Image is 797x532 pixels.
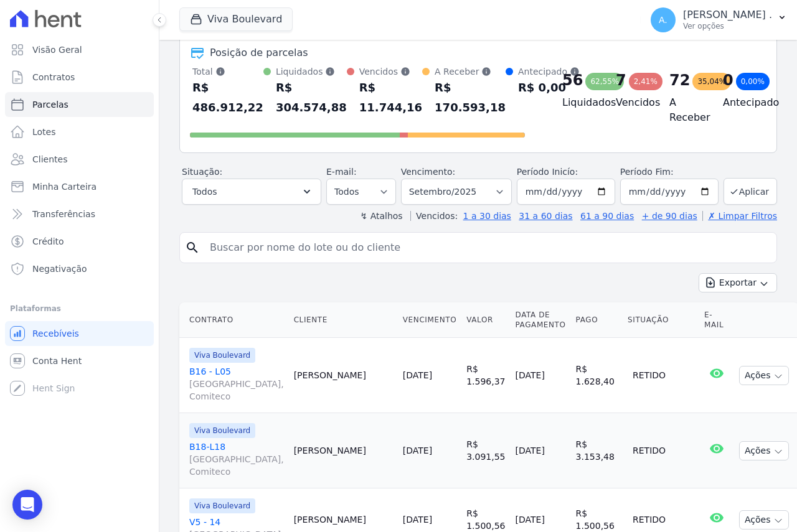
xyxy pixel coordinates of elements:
[659,16,667,24] span: A.
[189,441,284,478] a: B18-L18[GEOGRAPHIC_DATA], Comiteco
[699,273,777,292] button: Exportar
[289,413,398,488] td: [PERSON_NAME]
[519,211,572,221] a: 31 a 60 dias
[5,119,154,144] a: Lotes
[32,98,68,111] span: Parcelas
[32,180,97,193] span: Minha Carteira
[289,338,398,413] td: [PERSON_NAME]
[641,2,797,37] button: A. [PERSON_NAME] . Ver opções
[628,366,671,384] div: Retido
[5,92,154,117] a: Parcelas
[616,95,649,110] h4: Vencidos
[5,147,154,172] a: Clientes
[628,442,671,459] div: Retido
[32,208,95,220] span: Transferências
[32,71,75,83] span: Contratos
[585,73,624,90] div: 62,55%
[398,302,461,338] th: Vencimento
[326,167,357,177] label: E-mail:
[723,95,757,110] h4: Antecipado
[5,321,154,346] a: Recebíveis
[410,211,458,221] label: Vencidos:
[517,167,578,177] label: Período Inicío:
[571,302,623,338] th: Pago
[5,37,154,62] a: Visão Geral
[435,78,506,118] div: R$ 170.593,18
[12,490,42,520] div: Open Intercom Messenger
[699,302,734,338] th: E-mail
[562,70,583,90] div: 56
[739,441,789,460] button: Ações
[623,302,699,338] th: Situação
[669,70,690,90] div: 72
[461,338,510,413] td: R$ 1.596,37
[403,515,432,525] a: [DATE]
[683,9,772,21] p: [PERSON_NAME] .
[461,302,510,338] th: Valor
[276,78,347,118] div: R$ 304.574,88
[179,302,289,338] th: Contrato
[192,65,263,78] div: Total
[32,153,67,166] span: Clientes
[620,166,719,179] label: Período Fim:
[461,413,510,488] td: R$ 3.091,55
[403,370,432,380] a: [DATE]
[692,73,731,90] div: 35,04%
[189,453,284,478] span: [GEOGRAPHIC_DATA], Comiteco
[562,95,596,110] h4: Liquidados
[182,179,321,205] button: Todos
[571,338,623,413] td: R$ 1.628,40
[5,174,154,199] a: Minha Carteira
[182,167,222,177] label: Situação:
[189,498,255,513] span: Viva Boulevard
[202,235,771,260] input: Buscar por nome do lote ou do cliente
[401,167,455,177] label: Vencimento:
[32,263,87,275] span: Negativação
[276,65,347,78] div: Liquidados
[642,211,697,221] a: + de 90 dias
[463,211,511,221] a: 1 a 30 dias
[702,211,777,221] a: ✗ Limpar Filtros
[189,365,284,403] a: B16 - L05[GEOGRAPHIC_DATA], Comiteco
[518,65,580,78] div: Antecipado
[5,229,154,254] a: Crédito
[669,95,703,125] h4: A Receber
[192,184,217,199] span: Todos
[179,7,293,31] button: Viva Boulevard
[683,21,772,31] p: Ver opções
[724,178,777,205] button: Aplicar
[189,348,255,363] span: Viva Boulevard
[5,202,154,226] a: Transferências
[723,70,733,90] div: 0
[185,240,200,255] i: search
[189,423,255,438] span: Viva Boulevard
[32,126,56,138] span: Lotes
[210,45,308,60] div: Posição de parcelas
[580,211,634,221] a: 61 a 90 dias
[403,446,432,455] a: [DATE]
[628,511,671,528] div: Retido
[435,65,506,78] div: A Receber
[32,235,64,248] span: Crédito
[511,338,571,413] td: [DATE]
[5,256,154,281] a: Negativação
[359,65,422,78] div: Vencidos
[629,73,663,90] div: 2,41%
[32,355,82,367] span: Conta Hent
[360,211,402,221] label: ↯ Atalhos
[359,78,422,118] div: R$ 11.744,16
[616,70,626,90] div: 7
[739,510,789,530] button: Ações
[736,73,770,90] div: 0,00%
[511,302,571,338] th: Data de Pagamento
[5,65,154,90] a: Contratos
[32,44,82,56] span: Visão Geral
[289,302,398,338] th: Cliente
[10,301,149,316] div: Plataformas
[189,378,284,403] span: [GEOGRAPHIC_DATA], Comiteco
[511,413,571,488] td: [DATE]
[518,78,580,98] div: R$ 0,00
[571,413,623,488] td: R$ 3.153,48
[739,366,789,385] button: Ações
[5,348,154,373] a: Conta Hent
